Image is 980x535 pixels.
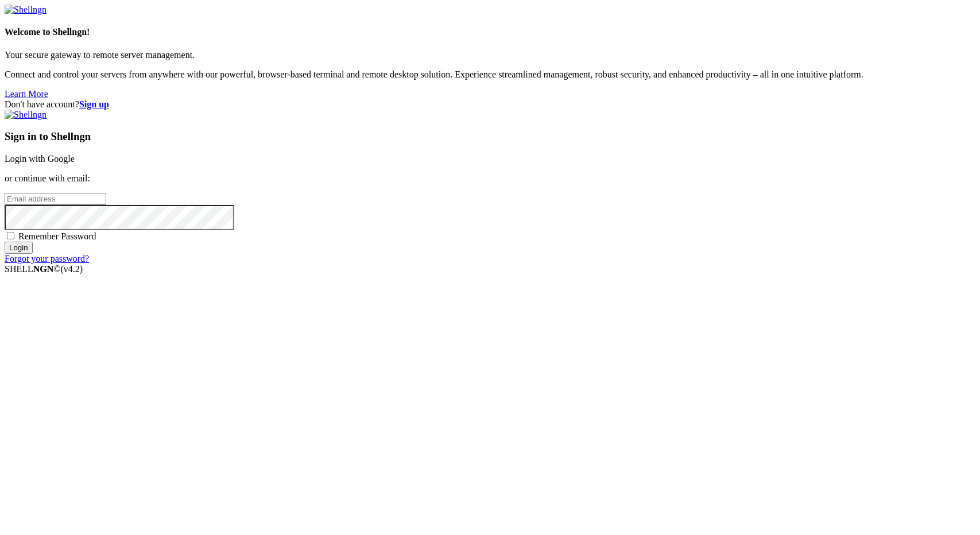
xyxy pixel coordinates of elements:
[61,264,83,274] span: 4.2.0
[5,264,83,274] span: SHELL ©
[5,173,975,184] p: or continue with email:
[79,99,109,109] a: Sign up
[5,89,48,99] a: Learn More
[33,264,54,274] b: NGN
[5,242,33,254] input: Login
[5,254,89,263] a: Forgot your password?
[5,99,975,110] div: Don't have account?
[5,50,975,60] p: Your secure gateway to remote server management.
[5,5,47,15] img: Shellngn
[5,193,106,205] input: Email address
[5,130,975,143] h3: Sign in to Shellngn
[5,154,75,164] a: Login with Google
[5,69,975,80] p: Connect and control your servers from anywhere with our powerful, browser-based terminal and remo...
[5,110,47,120] img: Shellngn
[7,232,14,239] input: Remember Password
[5,27,975,37] h4: Welcome to Shellngn!
[18,231,96,241] span: Remember Password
